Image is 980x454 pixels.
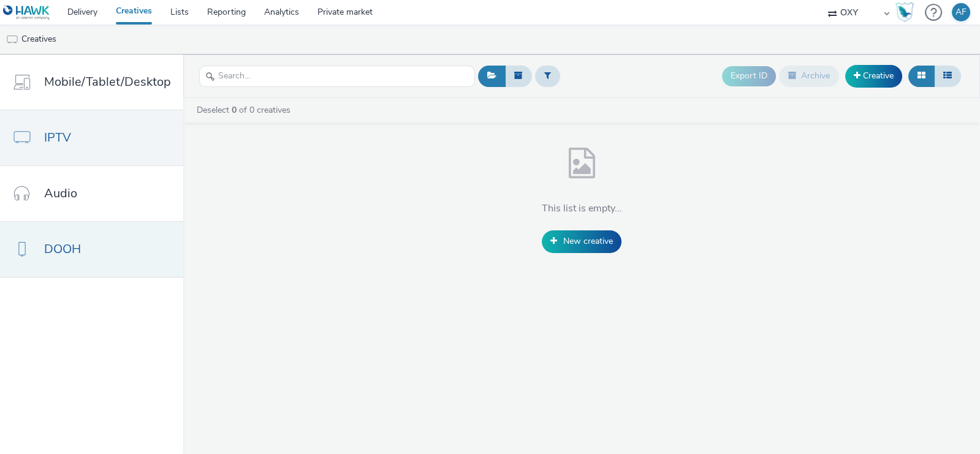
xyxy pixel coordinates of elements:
h4: This list is empty... [542,202,622,216]
a: Hawk Academy [895,2,919,22]
input: Search... [199,66,475,87]
img: tv [6,34,18,46]
button: Table [934,66,961,86]
img: Hawk Academy [895,2,914,22]
span: Audio [44,184,77,202]
button: Grid [908,66,935,86]
a: Creative [845,65,902,87]
a: New creative [542,230,621,252]
span: Mobile/Tablet/Desktop [44,73,171,91]
span: IPTV [44,129,71,146]
div: AF [955,3,967,21]
span: DOOH [44,240,81,258]
button: Export ID [722,66,776,86]
span: New creative [563,235,613,247]
button: Archive [779,66,839,86]
a: Deselect of 0 creatives [196,104,295,116]
img: undefined Logo [3,5,50,20]
strong: 0 [232,104,237,116]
